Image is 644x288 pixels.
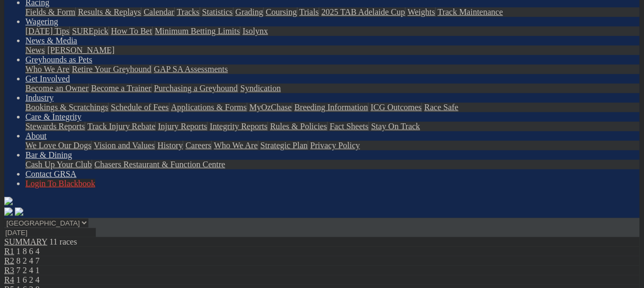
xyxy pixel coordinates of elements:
[144,7,175,16] a: Calendar
[266,7,298,16] a: Coursing
[4,237,47,246] a: SUMMARY
[270,122,328,131] a: Rules & Policies
[87,122,156,131] a: Track Injury Rebate
[25,179,95,188] a: Login To Blackbook
[25,7,76,16] a: Fields & Form
[154,84,238,93] a: Purchasing a Greyhound
[25,84,640,93] div: Get Involved
[25,7,640,17] div: Racing
[4,266,14,275] a: R3
[25,55,92,64] a: Greyhounds as Pets
[25,26,70,35] a: [DATE] Tips
[408,7,436,16] a: Weights
[294,103,369,112] a: Breeding Information
[157,141,183,150] a: History
[185,141,212,150] a: Careers
[210,122,268,131] a: Integrity Reports
[371,122,420,131] a: Stay On Track
[424,103,458,112] a: Race Safe
[72,65,152,74] a: Retire Your Greyhound
[47,46,114,55] a: [PERSON_NAME]
[25,169,76,178] a: Contact GRSA
[25,131,47,140] a: About
[202,7,234,16] a: Statistics
[25,141,640,150] div: About
[25,46,640,55] div: News & Media
[4,275,14,284] a: R4
[299,7,319,16] a: Trials
[25,93,53,102] a: Industry
[72,26,109,35] a: SUREpick
[214,141,258,150] a: Who We Are
[15,208,23,216] img: twitter.svg
[4,197,13,205] img: logo-grsa-white.png
[158,122,208,131] a: Injury Reports
[261,141,308,150] a: Strategic Plan
[4,256,14,265] a: R2
[25,122,640,131] div: Care & Integrity
[111,103,169,112] a: Schedule of Fees
[240,84,281,93] a: Syndication
[25,103,640,112] div: Industry
[25,160,92,169] a: Cash Up Your Club
[94,160,225,169] a: Chasers Restaurant & Function Centre
[111,26,153,35] a: How To Bet
[49,237,77,246] span: 11 races
[4,228,96,237] input: Select date
[438,7,503,16] a: Track Maintenance
[154,65,228,74] a: GAP SA Assessments
[25,46,45,55] a: News
[236,7,264,16] a: Grading
[25,17,58,26] a: Wagering
[371,103,422,112] a: ICG Outcomes
[243,26,268,35] a: Isolynx
[321,7,406,16] a: 2025 TAB Adelaide Cup
[25,65,70,74] a: Who We Are
[25,122,85,131] a: Stewards Reports
[249,103,292,112] a: MyOzChase
[25,150,72,159] a: Bar & Dining
[155,26,240,35] a: Minimum Betting Limits
[25,112,82,121] a: Care & Integrity
[25,84,89,93] a: Become an Owner
[91,84,152,93] a: Become a Trainer
[25,36,77,45] a: News & Media
[16,275,40,284] span: 1 6 2 4
[171,103,247,112] a: Applications & Forms
[4,247,14,256] a: R1
[4,208,13,216] img: facebook.svg
[25,160,640,169] div: Bar & Dining
[25,103,109,112] a: Bookings & Scratchings
[16,266,40,275] span: 7 2 4 1
[78,7,141,16] a: Results & Replays
[330,122,369,131] a: Fact Sheets
[310,141,360,150] a: Privacy Policy
[25,26,640,36] div: Wagering
[25,65,640,74] div: Greyhounds as Pets
[16,247,40,256] span: 1 8 6 4
[25,141,92,150] a: We Love Our Dogs
[16,256,40,265] span: 8 2 4 7
[94,141,155,150] a: Vision and Values
[25,74,70,83] a: Get Involved
[177,7,200,16] a: Tracks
